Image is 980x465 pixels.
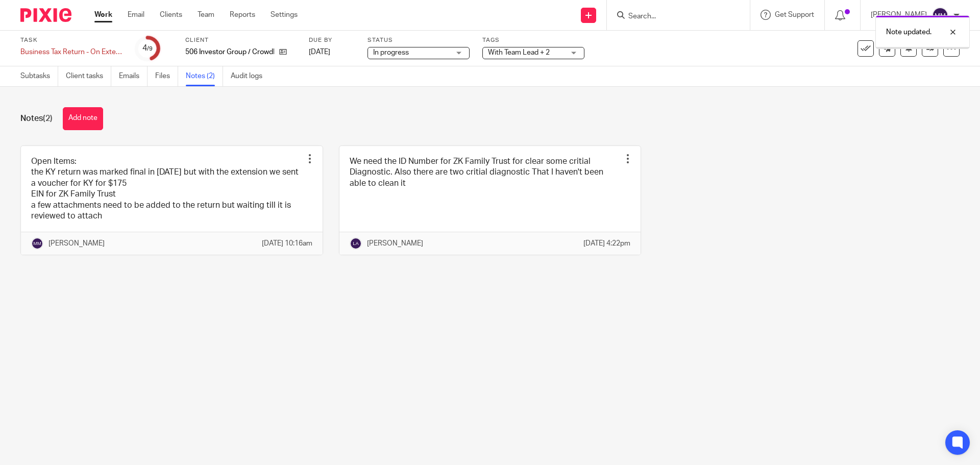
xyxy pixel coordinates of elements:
label: Tags [482,36,584,44]
a: Settings [271,10,298,20]
p: 506 Investor Group / CrowdDD [185,47,274,57]
a: Work [94,10,112,20]
label: Due by [309,36,355,44]
a: Client tasks [66,66,111,86]
a: Email [128,10,144,20]
p: [DATE] 10:16am [262,238,312,249]
span: With Team Lead + 2 [488,49,550,56]
img: svg%3E [932,7,948,23]
a: Subtasks [20,66,58,86]
p: [DATE] 4:22pm [583,238,630,249]
a: Files [155,66,178,86]
img: svg%3E [350,237,362,250]
button: Add note [63,107,103,130]
label: Task [20,36,122,44]
p: Note updated. [886,27,932,37]
span: (2) [43,114,53,123]
div: Business Tax Return - On Extension - Crystal View [20,47,122,57]
label: Status [367,36,470,44]
small: /9 [147,46,153,52]
label: Client [185,36,296,44]
a: Reports [230,10,255,20]
a: Audit logs [231,66,270,86]
p: [PERSON_NAME] [367,238,423,249]
p: [PERSON_NAME] [48,238,105,249]
a: Clients [160,10,182,20]
span: In progress [373,49,409,56]
a: Notes (2) [186,66,223,86]
a: Team [198,10,214,20]
div: 4 [142,42,153,54]
img: svg%3E [31,237,43,250]
span: [DATE] [309,48,330,56]
img: Pixie [20,8,71,22]
h1: Notes [20,113,53,124]
a: Emails [119,66,148,86]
